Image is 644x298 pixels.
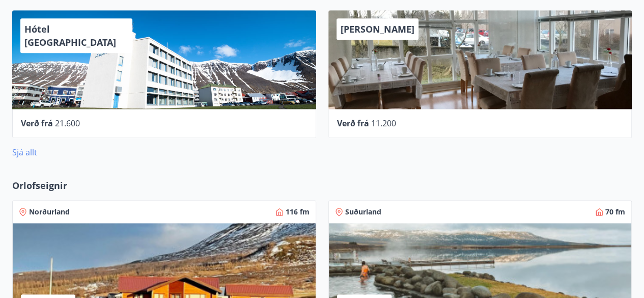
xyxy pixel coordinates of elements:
span: Orlofseignir [12,179,67,192]
span: Norðurland [29,207,70,217]
span: 21.600 [55,118,80,129]
a: Sjá allt [12,147,37,158]
span: Suðurland [345,207,381,217]
span: 70 fm [605,207,625,217]
span: 116 fm [286,207,310,217]
span: Hótel [GEOGRAPHIC_DATA] [24,23,116,48]
span: Verð frá [21,118,53,129]
span: 11.200 [371,118,396,129]
span: Verð frá [337,118,369,129]
span: [PERSON_NAME] [341,23,414,35]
